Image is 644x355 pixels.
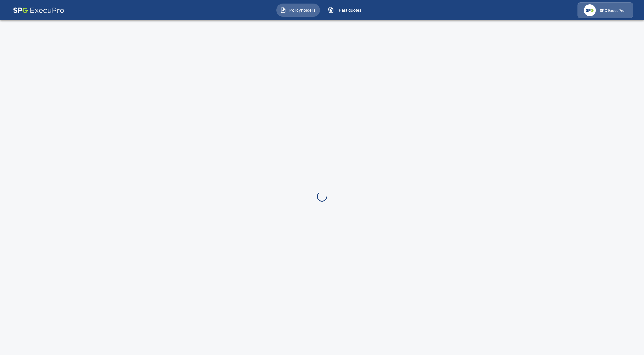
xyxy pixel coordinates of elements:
[288,7,316,13] span: Policyholders
[600,8,624,13] p: SPG ExecuPro
[276,4,320,17] button: Policyholders IconPolicyholders
[336,7,364,13] span: Past quotes
[578,2,633,18] a: Agency IconSPG ExecuPro
[280,7,286,13] img: Policyholders Icon
[324,4,368,17] button: Past quotes IconPast quotes
[328,7,334,13] img: Past quotes Icon
[13,2,64,18] img: AA Logo
[584,4,596,16] img: Agency Icon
